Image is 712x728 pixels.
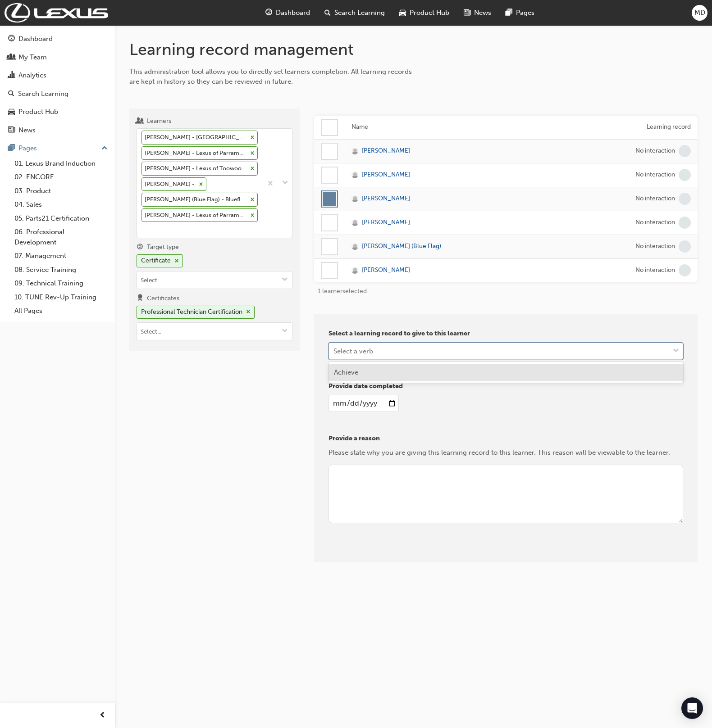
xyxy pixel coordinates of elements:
div: Professional Technician Certification [141,307,242,317]
input: Learners[PERSON_NAME] - [GEOGRAPHIC_DATA] Lexus - GLEBE[PERSON_NAME] - Lexus of Parramatta - PARR... [141,226,142,233]
span: up-icon [101,143,108,154]
span: [PERSON_NAME] (Blue Flag) [362,241,441,252]
img: Trak [5,3,108,23]
button: MD [692,5,707,21]
div: Learning record [635,122,691,132]
span: prev-icon [99,710,106,721]
span: MD [694,8,705,18]
input: Target typeCertificatecross-icontoggle menu [137,271,292,289]
span: users-icon [137,118,143,126]
span: down-icon [282,276,288,284]
button: DashboardMy TeamAnalyticsSearch LearningProduct HubNews [4,29,111,140]
span: learningRecordVerb_NONE-icon [679,240,691,253]
a: news-iconNews [456,4,498,22]
a: 03. Product [11,184,111,198]
a: News [4,122,111,139]
span: car-icon [399,7,406,18]
a: 05. Parts21 Certification [11,212,111,226]
span: search-icon [8,90,14,98]
a: guage-iconDashboard [258,4,317,22]
div: No interaction [635,194,675,203]
span: guage-icon [265,7,272,18]
h1: Learning record management [129,40,698,59]
span: Achieve [334,368,358,376]
div: Pages [18,143,37,154]
span: chart-icon [8,72,15,80]
div: No interaction [635,242,675,251]
div: No interaction [635,147,675,155]
a: car-iconProduct Hub [392,4,456,22]
a: 08. Service Training [11,263,111,277]
div: No interaction [635,171,675,179]
input: CertificatesProfessional Technician Certificationcross-icontoggle menu [137,323,292,340]
div: [PERSON_NAME] - Lexus of Parramatta - PARRAMATTA [142,147,247,160]
span: pages-icon [8,145,15,153]
div: No interaction [635,266,675,275]
div: [PERSON_NAME] - [142,178,196,191]
button: Pages [4,140,111,157]
a: Analytics [4,67,111,84]
p: Provide date completed [329,381,683,392]
a: 01. Lexus Brand Induction [11,157,111,171]
div: Product Hub [18,107,58,117]
span: Search Learning [334,8,385,18]
span: down-icon [282,177,288,189]
span: target-icon [137,244,143,252]
a: 02. ENCORE [11,170,111,184]
div: Certificates [147,294,179,303]
div: Select a verb [333,346,373,356]
div: Search Learning [18,89,68,99]
a: pages-iconPages [498,4,542,22]
span: down-icon [673,345,679,357]
a: All Pages [11,304,111,318]
div: Target type [147,243,179,252]
span: cross-icon [246,309,251,315]
a: [PERSON_NAME] [351,170,622,180]
span: Dashboard [276,8,310,18]
a: 09. Technical Training [11,276,111,290]
a: My Team [4,49,111,66]
div: Open Intercom Messenger [681,697,703,719]
div: [PERSON_NAME] - [GEOGRAPHIC_DATA] Lexus - GLEBE [142,131,247,144]
a: [PERSON_NAME] [351,146,622,156]
span: search-icon [324,7,331,18]
a: Dashboard [4,31,111,47]
span: [PERSON_NAME] [362,146,410,156]
div: This administration tool allows you to directly set learners completion. All learning records are... [129,67,422,87]
div: [PERSON_NAME] - Lexus of Parramatta - PARRAMATTA [142,209,247,222]
span: people-icon [8,54,15,62]
span: 1 learner selected [318,287,367,295]
a: [PERSON_NAME] (Blue Flag) [351,241,622,252]
a: Product Hub [4,104,111,120]
a: [PERSON_NAME] [351,265,622,276]
a: 07. Management [11,249,111,263]
input: enter a date [329,395,398,412]
p: Select a learning record to give to this learner [329,329,683,339]
button: toggle menu [278,323,292,340]
a: 04. Sales [11,198,111,212]
div: Dashboard [18,34,53,44]
button: toggle menu [278,271,292,289]
p: Provide a reason [329,434,683,444]
span: down-icon [282,328,288,335]
div: [PERSON_NAME] (Blue Flag) - Blueflag Organisation [142,193,247,206]
span: learningRecordVerb_NONE-icon [679,145,691,157]
span: news-icon [8,127,15,135]
span: learningRecordVerb_NONE-icon [679,217,691,229]
span: [PERSON_NAME] [362,170,410,180]
span: Pages [516,8,534,18]
span: car-icon [8,108,15,116]
div: News [18,125,36,136]
div: [PERSON_NAME] - Lexus of Toowoomba - [GEOGRAPHIC_DATA] [142,162,247,175]
span: [PERSON_NAME] [362,265,410,276]
a: 10. TUNE Rev-Up Training [11,290,111,304]
a: search-iconSearch Learning [317,4,392,22]
span: guage-icon [8,35,15,43]
div: Certificate [141,256,171,266]
th: Name [345,116,629,140]
span: learningRecordVerb_NONE-icon [679,169,691,181]
span: news-icon [464,7,470,18]
a: 06. Professional Development [11,225,111,249]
